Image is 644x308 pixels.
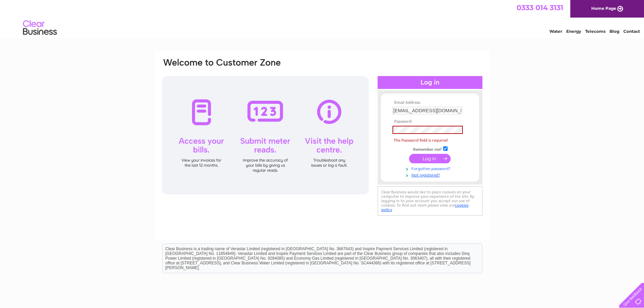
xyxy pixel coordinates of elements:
a: Water [549,29,562,34]
th: Email Address: [391,100,469,105]
td: Remember me? [391,145,469,152]
a: Not registered? [392,171,469,178]
a: Contact [623,29,640,34]
a: Blog [610,29,619,34]
a: Forgotten password? [392,165,469,171]
div: Clear Business is a trading name of Verastar Limited (registered in [GEOGRAPHIC_DATA] No. 3667643... [163,4,482,33]
th: Password: [391,119,469,124]
img: logo.png [23,18,57,38]
a: Energy [566,29,581,34]
input: Submit [409,154,451,163]
a: Telecoms [585,29,605,34]
div: Clear Business would like to place cookies on your computer to improve your experience of the sit... [378,186,482,216]
span: The Password field is required [393,138,448,143]
a: cookies policy [381,203,469,212]
a: 0333 014 3131 [517,3,563,12]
